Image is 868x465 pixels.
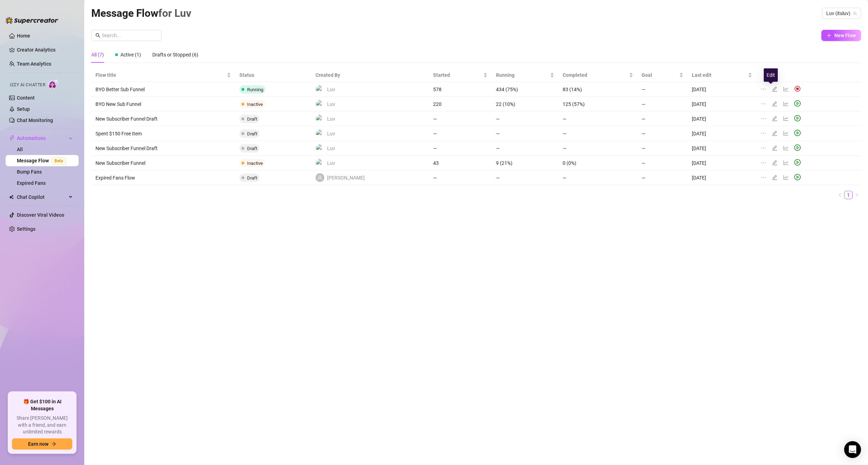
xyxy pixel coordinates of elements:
td: New Subscriber Funnel Draft [91,112,235,126]
span: play-circle [794,174,801,180]
div: Edit [764,68,778,82]
span: Inactive [247,102,263,107]
td: BYO New Sub Funnel [91,97,235,112]
span: Earn now [28,441,48,447]
a: Chat Monitoring [17,117,53,123]
span: 🎁 Get $100 in AI Messages [12,398,72,412]
th: Flow title [91,68,235,82]
span: thunderbolt [9,135,15,141]
td: — [637,112,688,126]
span: edit [772,160,777,166]
span: Running [496,71,549,79]
td: 125 (57%) [558,97,637,112]
span: ellipsis [761,160,766,166]
td: — [637,126,688,141]
span: ellipsis [761,116,766,121]
span: Active (1) [120,52,141,58]
span: user [317,175,322,180]
th: Running [492,68,558,82]
span: New Flow [834,33,856,38]
span: left [838,193,842,197]
span: ellipsis [761,175,766,180]
th: Completed [558,68,637,82]
span: Inactive [247,161,263,166]
span: line-chart [783,130,789,136]
span: arrow-right [51,442,56,446]
img: Luv [316,85,324,93]
span: Draft [247,175,257,181]
th: Created By [311,68,429,82]
span: Started [433,71,482,79]
td: — [429,141,492,156]
td: 43 [429,156,492,170]
span: line-chart [783,116,789,121]
span: line-chart [783,160,789,166]
a: Discover Viral Videos [17,212,64,218]
td: — [492,112,558,126]
span: play-circle [794,115,801,121]
th: Started [429,68,492,82]
span: Draft [247,146,257,151]
span: Share [PERSON_NAME] with a friend, and earn unlimited rewards [12,415,72,436]
span: edit [772,145,777,151]
span: edit [772,86,777,92]
a: Home [17,33,30,39]
td: — [637,82,688,97]
img: svg%3e [794,86,801,92]
img: Luv [316,144,324,152]
td: 0 (0%) [558,156,637,170]
td: [DATE] [688,141,756,156]
span: line-chart [783,101,789,107]
input: Search... [102,32,157,39]
span: line-chart [783,175,789,180]
img: Luv [316,159,324,167]
span: Automations [17,133,67,144]
span: play-circle [794,130,801,136]
span: ellipsis [761,101,766,107]
img: Luv [316,129,324,137]
span: Beta [52,157,66,165]
span: Last edit [692,71,747,79]
td: New Subscriber Funnel [91,156,235,170]
img: Chat Copilot [9,195,14,200]
a: All [17,147,23,152]
td: [DATE] [688,170,756,185]
td: 9 (21%) [492,156,558,170]
a: Expired Fans [17,180,46,186]
button: Earn nowarrow-right [12,438,72,450]
a: Content [17,95,35,101]
span: edit [772,175,777,180]
span: Running [247,87,263,92]
span: right [855,193,859,197]
td: Expired Fans Flow [91,170,235,185]
td: — [637,97,688,112]
span: ellipsis [761,130,766,136]
li: 1 [844,191,853,199]
td: Spent $150 Free Item [91,126,235,141]
span: Luv [327,86,335,93]
img: Luv [316,100,324,108]
button: New Flow [821,30,861,41]
a: Setup [17,106,30,112]
img: Luv [316,115,324,123]
a: 1 [844,191,852,199]
div: Drafts or Stopped (6) [152,51,198,59]
td: 220 [429,97,492,112]
a: Team Analytics [17,61,51,67]
span: Flow title [95,71,225,79]
td: [DATE] [688,82,756,97]
span: Completed [563,71,628,79]
span: Luv [327,100,335,108]
span: Luv (itsluv) [826,8,857,19]
img: logo-BBDzfeDw.svg [6,17,58,24]
td: [DATE] [688,126,756,141]
img: AI Chatter [48,79,59,89]
td: — [558,170,637,185]
div: Open Intercom Messenger [844,441,861,458]
span: play-circle [794,100,801,107]
td: — [492,141,558,156]
td: New Subscriber Funnel Draft [91,141,235,156]
td: [DATE] [688,97,756,112]
a: Creator Analytics [17,44,73,55]
td: — [492,170,558,185]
